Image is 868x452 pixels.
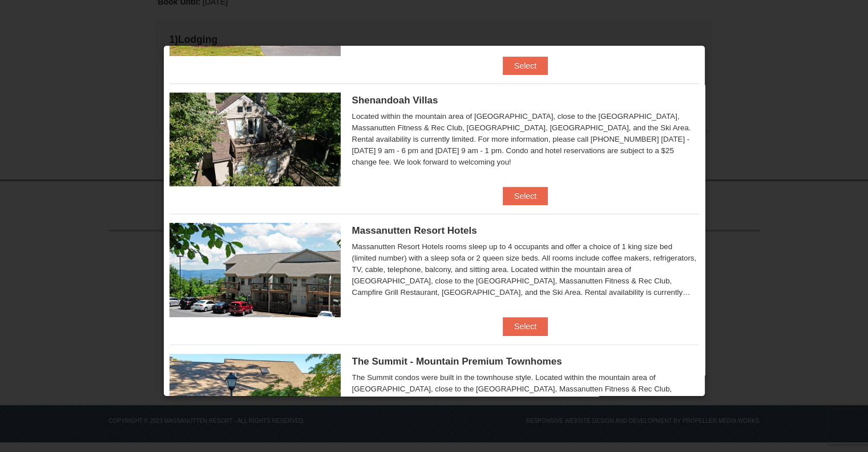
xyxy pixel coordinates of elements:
[352,95,438,106] span: Shenandoah Villas
[169,354,341,447] img: 19219034-1-0eee7e00.jpg
[352,356,562,367] span: The Summit - Mountain Premium Townhomes
[352,111,699,168] div: Located within the mountain area of [GEOGRAPHIC_DATA], close to the [GEOGRAPHIC_DATA], Massanutte...
[503,317,548,335] button: Select
[169,93,341,186] img: 19219019-2-e70bf45f.jpg
[352,372,699,429] div: The Summit condos were built in the townhouse style. Located within the mountain area of [GEOGRAP...
[352,241,699,298] div: Massanutten Resort Hotels rooms sleep up to 4 occupants and offer a choice of 1 king size bed (li...
[169,223,341,317] img: 19219026-1-e3b4ac8e.jpg
[503,187,548,205] button: Select
[503,57,548,75] button: Select
[352,225,477,236] span: Massanutten Resort Hotels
